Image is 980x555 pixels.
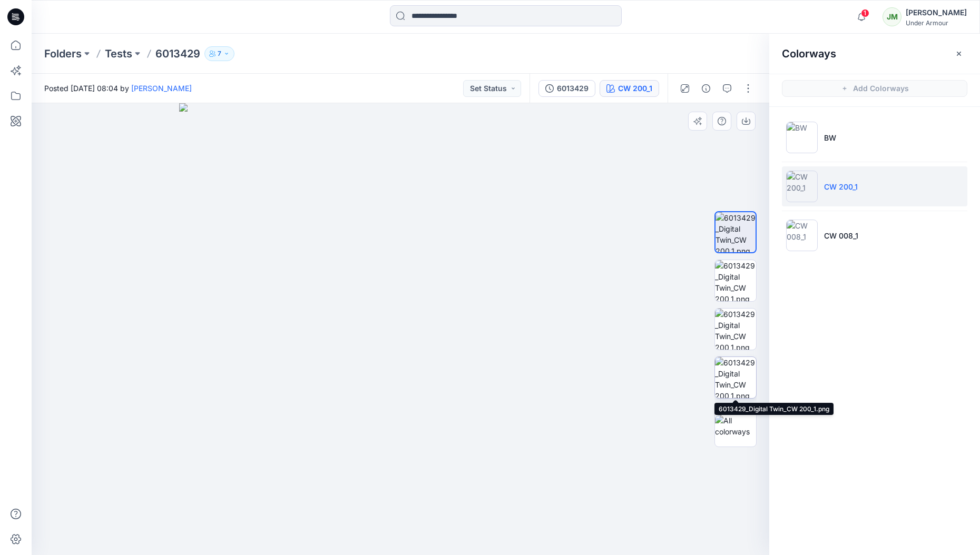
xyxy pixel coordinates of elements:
div: CW 200_1 [618,83,652,94]
h2: Colorways [782,47,836,60]
span: Posted [DATE] 08:04 by [44,83,192,94]
button: 7 [204,46,234,61]
img: eyJhbGciOiJIUzI1NiIsImtpZCI6IjAiLCJzbHQiOiJzZXMiLCJ0eXAiOiJKV1QifQ.eyJkYXRhIjp7InR5cGUiOiJzdG9yYW... [179,103,622,555]
img: CW 200_1 [786,171,818,202]
a: Tests [105,46,132,61]
div: [PERSON_NAME] [906,6,967,19]
div: Under Armour [906,19,967,27]
img: 6013429_Digital Twin_CW 200_1.png [715,357,756,398]
p: BW [824,132,836,143]
p: CW 008_1 [824,230,858,241]
button: Details [698,80,714,97]
img: 6013429_Digital Twin_CW 200_1.png [716,212,756,252]
button: CW 200_1 [600,80,659,97]
div: JM [883,7,901,26]
span: 1 [861,9,869,17]
img: BW [786,122,818,153]
div: 6013429 [557,83,589,94]
img: 6013429_Digital Twin_CW 200_1.png [715,309,756,350]
img: 6013429_Digital Twin_CW 200_1.png [715,260,756,301]
img: CW 008_1 [786,220,818,251]
a: [PERSON_NAME] [131,84,192,93]
p: 6013429 [155,46,200,61]
img: All colorways [715,415,756,437]
a: Folders [44,46,82,61]
p: CW 200_1 [824,181,858,192]
button: 6013429 [538,80,595,97]
p: 7 [218,48,221,60]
